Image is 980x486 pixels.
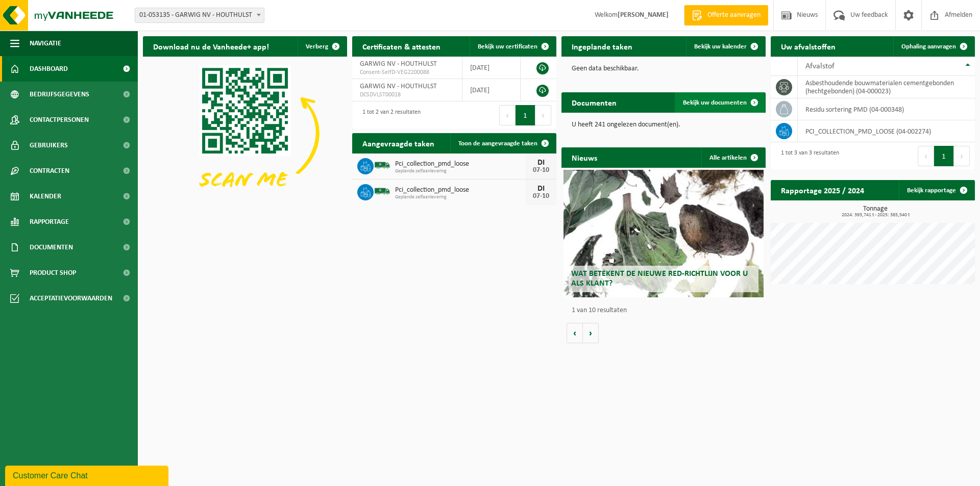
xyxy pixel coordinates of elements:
div: DI [531,185,551,193]
td: residu sortering PMD (04-000348) [798,98,975,120]
button: 1 [516,105,535,125]
button: Previous [918,146,934,166]
h3: Tonnage [776,206,975,218]
button: Verberg [298,36,346,57]
h2: Certificaten & attesten [352,36,451,56]
a: Toon de aangevraagde taken [450,133,555,154]
span: 01-053135 - GARWIG NV - HOUTHULST [135,8,264,22]
span: Geplande zelfaanlevering [395,168,526,174]
span: Pci_collection_pmd_loose [395,160,526,168]
span: Bedrijfsgegevens [30,82,89,107]
h2: Aangevraagde taken [352,133,445,153]
span: Dashboard [30,56,68,82]
td: [DATE] [462,57,521,79]
span: Product Shop [30,260,76,286]
a: Offerte aanvragen [684,5,768,25]
span: Bekijk uw documenten [683,99,747,106]
button: Volgende [583,323,599,343]
div: DI [531,159,551,167]
h2: Nieuws [561,147,607,167]
span: Acceptatievoorwaarden [30,286,112,311]
span: Bekijk uw kalender [694,43,747,50]
span: Geplande zelfaanlevering [395,194,526,200]
span: GARWIG NV - HOUTHULST [360,60,437,68]
div: 07-10 [531,193,551,200]
td: PCI_COLLECTION_PMD_LOOSE (04-002274) [798,120,975,142]
span: Toon de aangevraagde taken [458,140,537,147]
span: 2024: 393,741 t - 2025: 385,540 t [776,213,975,218]
span: GARWIG NV - HOUTHULST [360,83,437,90]
p: 1 van 10 resultaten [572,307,761,314]
div: 1 tot 3 van 3 resultaten [776,145,839,167]
span: Gebruikers [30,133,68,158]
button: Vorige [567,323,583,343]
img: Download de VHEPlus App [143,57,347,210]
h2: Download nu de Vanheede+ app! [143,36,279,56]
iframe: chat widget [5,464,170,486]
span: Afvalstof [805,62,835,70]
span: Consent-SelfD-VEG2200088 [360,68,454,76]
span: Rapportage [30,209,69,235]
p: Geen data beschikbaar. [572,65,755,72]
a: Bekijk rapportage [899,180,974,200]
h2: Ingeplande taken [561,36,643,56]
img: BL-SO-LV [374,183,391,200]
span: Verberg [306,43,328,50]
a: Alle artikelen [701,147,765,168]
h2: Documenten [561,92,627,112]
a: Bekijk uw documenten [675,92,765,113]
div: 1 tot 2 van 2 resultaten [357,104,421,126]
h2: Uw afvalstoffen [771,36,846,56]
button: Next [954,146,970,166]
button: Next [535,105,551,125]
span: Offerte aanvragen [705,10,763,20]
div: 07-10 [531,167,551,174]
a: Bekijk uw certificaten [470,36,555,57]
span: Bekijk uw certificaten [478,43,537,50]
p: U heeft 241 ongelezen document(en). [572,121,755,129]
h2: Rapportage 2025 / 2024 [771,180,874,200]
span: DCSDVLST00018 [360,91,454,99]
span: Pci_collection_pmd_loose [395,186,526,194]
td: asbesthoudende bouwmaterialen cementgebonden (hechtgebonden) (04-000023) [798,76,975,98]
span: Wat betekent de nieuwe RED-richtlijn voor u als klant? [571,270,748,288]
a: Ophaling aanvragen [893,36,974,57]
span: Navigatie [30,31,61,56]
span: Documenten [30,235,73,260]
span: Contactpersonen [30,107,89,133]
span: Kalender [30,184,61,209]
span: 01-053135 - GARWIG NV - HOUTHULST [135,8,264,23]
strong: [PERSON_NAME] [618,11,669,19]
td: [DATE] [462,79,521,101]
img: BL-SO-LV [374,157,391,174]
button: 1 [934,146,954,166]
button: Previous [499,105,516,125]
a: Wat betekent de nieuwe RED-richtlijn voor u als klant? [563,170,764,297]
span: Ophaling aanvragen [901,43,956,50]
a: Bekijk uw kalender [686,36,765,57]
span: Contracten [30,158,69,184]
